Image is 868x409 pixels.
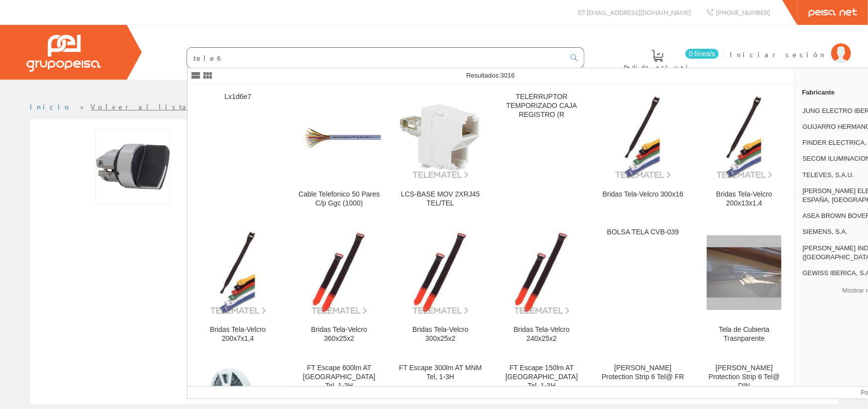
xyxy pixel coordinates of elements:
[702,364,787,391] div: [PERSON_NAME] Protection Strip 6 Tel@ DIN
[195,230,281,315] img: Bridas Tela-Velcro 200x7x1,4
[188,220,289,355] a: Bridas Tela-Velcro 200x7x1,4 Bridas Tela-Velcro 200x7x1,4
[592,220,693,355] a: BOLSA TELA CVB-039
[297,325,382,343] div: Bridas Tela-Velcro 360x25x2
[289,220,390,355] a: Bridas Tela-Velcro 360x25x2 Bridas Tela-Velcro 360x25x2
[707,235,781,310] img: Tela de Cubierta Trasnparente
[685,49,719,59] span: 0 línea/s
[600,228,685,237] div: BOLSA TELA CVB-039
[499,325,584,343] div: Bridas Tela-Velcro 240x25x2
[491,85,592,219] a: TELERRUPTOR TEMPORIZADO CAJA REGISTRO (R
[702,190,787,208] div: Bridas Tela-Velcro 200x13x1,4
[195,93,281,102] div: Lx1d6e7
[398,364,483,382] div: FT Escape 300lm AT MNM Tel, 1-3H
[716,8,770,16] span: [PHONE_NUMBER]
[297,123,382,151] img: Cable Telefonico 50 Pares C/p Ggc (1000)
[195,325,281,343] div: Bridas Tela-Velcro 200x7x1,4
[702,95,787,180] img: Bridas Tela-Velcro 200x13x1,4
[730,49,826,59] span: Iniciar sesión
[499,364,584,391] div: FT Escape 150lm AT [GEOGRAPHIC_DATA] Tel, 1-3H
[390,85,491,219] a: LCS-BASE MOV 2XRJ45 TEL/TEL LCS-BASE MOV 2XRJ45 TEL/TEL
[398,230,483,315] img: Bridas Tela-Velcro 300x25x2
[499,230,584,315] img: Bridas Tela-Velcro 240x25x2
[187,48,565,68] input: Buscar ...
[491,220,592,355] a: Bridas Tela-Velcro 240x25x2 Bridas Tela-Velcro 240x25x2
[500,72,515,79] span: 3016
[289,85,390,219] a: Cable Telefonico 50 Pares C/p Ggc (1000) Cable Telefonico 50 Pares C/p Ggc (1000)
[30,102,72,111] a: Inicio
[398,95,483,180] img: LCS-BASE MOV 2XRJ45 TEL/TEL
[188,85,289,219] a: Lx1d6e7
[694,220,795,355] a: Tela de Cubierta Trasnparente Tela de Cubierta Trasnparente
[587,8,691,16] span: [EMAIL_ADDRESS][DOMAIN_NAME]
[600,364,685,382] div: [PERSON_NAME] Protection Strip 6 Tel@ FR
[297,364,382,391] div: FT Escape 600lm AT [GEOGRAPHIC_DATA] Tel, 1-3H
[398,325,483,343] div: Bridas Tela-Velcro 300x25x2
[26,35,101,72] img: Grupo Peisa
[466,72,515,79] span: Resultados:
[91,102,288,111] a: Volver al listado de productos
[600,95,685,180] img: Bridas Tela-Velcro 300x16
[600,190,685,199] div: Bridas Tela-Velcro 300x16
[297,230,382,315] img: Bridas Tela-Velcro 360x25x2
[624,62,691,72] span: Pedido actual
[96,129,170,204] img: Foto artículo Cabeza Selector 2pos.fija Man.corta (150x150)
[499,93,584,119] div: TELERRUPTOR TEMPORIZADO CAJA REGISTRO (R
[694,85,795,219] a: Bridas Tela-Velcro 200x13x1,4 Bridas Tela-Velcro 200x13x1,4
[730,41,851,51] a: Iniciar sesión
[398,190,483,208] div: LCS-BASE MOV 2XRJ45 TEL/TEL
[390,220,491,355] a: Bridas Tela-Velcro 300x25x2 Bridas Tela-Velcro 300x25x2
[297,190,382,208] div: Cable Telefonico 50 Pares C/p Ggc (1000)
[592,85,693,219] a: Bridas Tela-Velcro 300x16 Bridas Tela-Velcro 300x16
[702,325,787,343] div: Tela de Cubierta Trasnparente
